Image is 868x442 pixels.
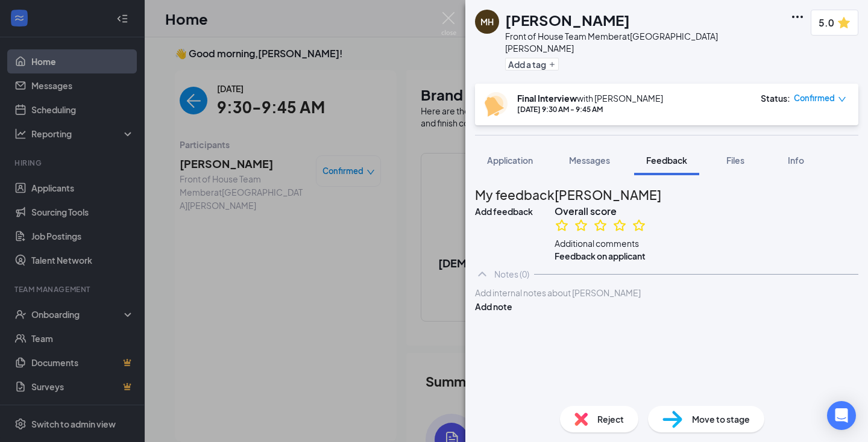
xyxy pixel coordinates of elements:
div: Feedback on applicant [555,250,646,262]
span: 5.0 [819,15,834,30]
div: Status : [761,92,790,104]
div: [DATE] 9:30 AM - 9:45 AM [517,104,663,114]
span: Additional comments [555,237,639,250]
h1: [PERSON_NAME] [505,10,630,30]
button: Add feedback [475,205,533,218]
b: Final Interview [517,93,577,104]
span: Messages [569,155,610,166]
svg: StarBorder [593,218,608,232]
div: Front of House Team Member at [GEOGRAPHIC_DATA][PERSON_NAME] [505,30,785,54]
h3: Overall score [555,205,661,218]
h2: [PERSON_NAME] [555,185,661,205]
svg: StarBorder [632,218,646,232]
div: with [PERSON_NAME] [517,92,663,104]
div: Open Intercom Messenger [827,401,856,430]
span: Confirmed [794,92,835,104]
div: Notes (0) [494,268,529,280]
span: Files [726,155,744,166]
span: Feedback [646,155,687,166]
span: Reject [597,412,624,426]
svg: Plus [549,61,556,68]
span: down [838,95,846,104]
button: Add note [475,300,512,313]
span: Info [788,155,804,166]
div: MH [480,16,494,28]
svg: StarBorder [555,218,569,232]
svg: ChevronUp [475,267,489,281]
svg: StarBorder [612,218,627,232]
span: Move to stage [692,412,750,426]
button: PlusAdd a tag [505,58,559,70]
h2: My feedback [475,185,555,205]
span: Application [487,155,533,166]
svg: Ellipses [790,10,805,24]
svg: StarBorder [574,218,588,232]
